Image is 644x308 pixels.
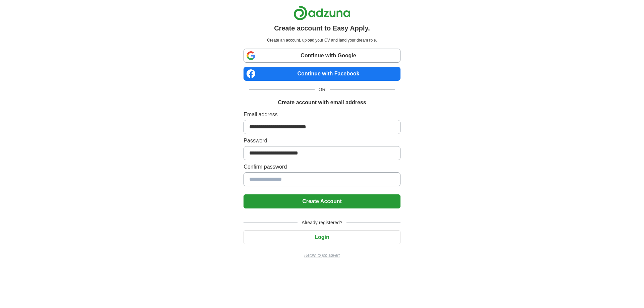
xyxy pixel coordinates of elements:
[274,23,370,33] h1: Create account to Easy Apply.
[244,137,400,145] label: Password
[244,111,400,119] label: Email address
[293,5,351,20] img: Adzuna logo
[244,67,400,81] a: Continue with Facebook
[245,37,399,43] p: Create an account, upload your CV and land your dream role.
[244,163,400,171] label: Confirm password
[244,49,400,63] a: Continue with Google
[315,86,330,93] span: OR
[244,230,400,244] button: Login
[244,234,400,240] a: Login
[244,252,400,258] a: Return to job advert
[244,194,400,208] button: Create Account
[278,99,366,107] h1: Create account with email address
[298,219,346,226] span: Already registered?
